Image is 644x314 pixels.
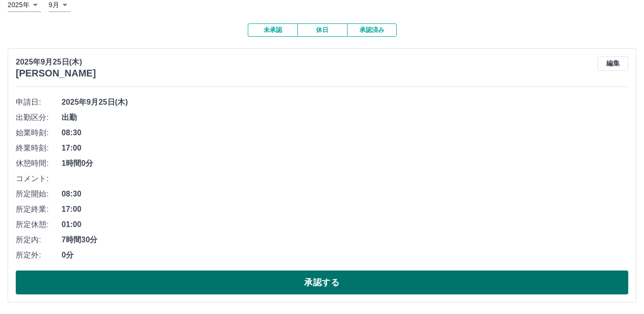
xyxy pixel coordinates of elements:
span: 2025年9月25日(木) [62,97,628,108]
span: 01:00 [62,219,628,230]
span: 休憩時間: [16,158,62,169]
button: 承認する [16,271,628,294]
span: 7時間30分 [62,234,628,246]
button: 編集 [598,56,628,71]
span: 所定終業: [16,204,62,215]
span: 終業時刻: [16,142,62,154]
span: 所定開始: [16,188,62,200]
span: 申請日: [16,97,62,108]
span: 所定内: [16,234,62,246]
button: 休日 [297,23,347,37]
p: 2025年9月25日(木) [16,56,96,68]
span: 0分 [62,249,628,261]
span: 08:30 [62,188,628,200]
span: 17:00 [62,142,628,154]
button: 未承認 [248,23,297,37]
span: 出勤区分: [16,112,62,123]
h3: [PERSON_NAME] [16,68,96,79]
span: 所定休憩: [16,219,62,230]
span: 始業時刻: [16,127,62,139]
span: コメント: [16,173,62,184]
span: 出勤 [62,112,628,123]
button: 承認済み [347,23,397,37]
span: 17:00 [62,204,628,215]
span: 08:30 [62,127,628,139]
span: 所定外: [16,249,62,261]
span: 1時間0分 [62,158,628,169]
